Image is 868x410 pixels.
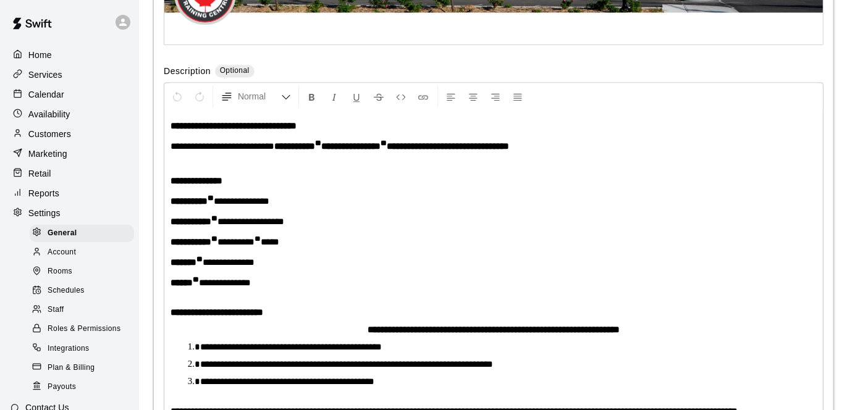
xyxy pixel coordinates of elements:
[30,359,134,377] div: Plan & Billing
[10,105,129,123] a: Availability
[30,339,139,358] a: Integrations
[48,227,77,240] span: General
[28,49,52,61] p: Home
[28,108,70,120] p: Availability
[216,85,296,107] button: Formatting Options
[30,244,134,261] div: Account
[10,46,129,64] a: Home
[10,65,129,84] a: Services
[30,225,134,242] div: General
[301,85,322,107] button: Format Bold
[48,343,90,355] span: Integrations
[30,224,139,243] a: General
[30,358,139,377] a: Plan & Billing
[30,282,134,299] div: Schedules
[30,301,134,319] div: Staff
[10,85,129,104] a: Calendar
[28,88,64,101] p: Calendar
[28,69,62,81] p: Services
[28,128,71,140] p: Customers
[10,184,129,203] a: Reports
[10,164,129,183] a: Retail
[30,320,134,338] div: Roles & Permissions
[189,85,210,107] button: Redo
[10,204,129,222] a: Settings
[28,187,59,199] p: Reports
[440,85,461,107] button: Left Align
[10,144,129,163] a: Marketing
[48,362,95,374] span: Plan & Billing
[48,246,76,259] span: Account
[463,85,484,107] button: Center Align
[48,323,120,335] span: Roles & Permissions
[28,167,51,180] p: Retail
[164,65,211,79] label: Description
[10,125,129,143] a: Customers
[30,340,134,358] div: Integrations
[30,320,139,339] a: Roles & Permissions
[413,85,434,107] button: Insert Link
[30,301,139,320] a: Staff
[368,85,389,107] button: Format Strikethrough
[30,379,134,396] div: Payouts
[28,207,61,219] p: Settings
[30,282,139,301] a: Schedules
[30,262,139,282] a: Rooms
[238,90,281,102] span: Normal
[48,381,76,393] span: Payouts
[324,85,345,107] button: Format Italics
[167,85,188,107] button: Undo
[48,285,85,297] span: Schedules
[220,66,250,75] span: Optional
[48,304,64,316] span: Staff
[485,85,506,107] button: Right Align
[48,266,72,278] span: Rooms
[30,243,139,262] a: Account
[507,85,528,107] button: Justify Align
[28,148,67,160] p: Marketing
[390,85,411,107] button: Insert Code
[346,85,367,107] button: Format Underline
[30,377,139,396] a: Payouts
[30,263,134,280] div: Rooms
